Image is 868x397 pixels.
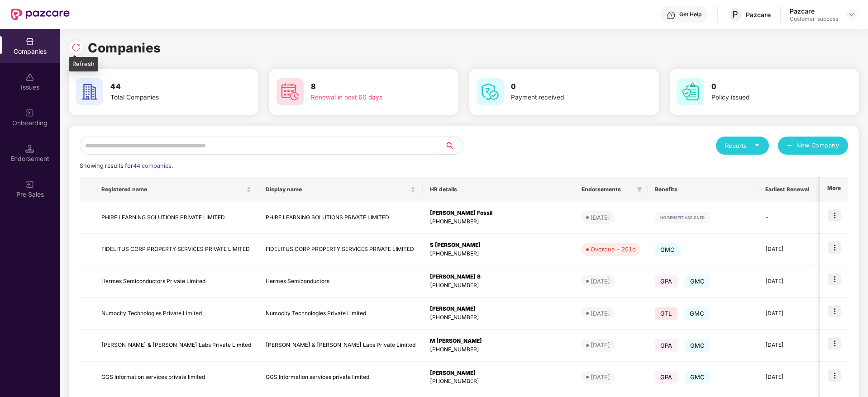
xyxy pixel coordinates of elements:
span: Showing results for [80,162,173,169]
h3: 8 [311,81,425,93]
th: More [820,177,848,202]
div: Policy issued [711,93,825,103]
img: svg+xml;base64,PHN2ZyB4bWxucz0iaHR0cDovL3d3dy53My5vcmcvMjAwMC9zdmciIHdpZHRoPSI2MCIgaGVpZ2h0PSI2MC... [677,78,704,105]
td: Hermes Semiconductors Private Limited [94,265,258,298]
td: [DATE] [758,298,816,330]
span: GMC [685,275,711,288]
button: plusNew Company [778,137,848,155]
span: Display name [266,186,409,193]
td: PHIRE LEARNING SOLUTIONS PRIVATE LIMITED [258,202,423,234]
span: GMC [685,339,711,352]
span: GMC [655,243,681,256]
div: Overdue - 261d [591,245,636,254]
div: Refresh [69,57,98,71]
span: Endorsements [582,186,633,193]
img: svg+xml;base64,PHN2ZyBpZD0iQ29tcGFuaWVzIiB4bWxucz0iaHR0cDovL3d3dy53My5vcmcvMjAwMC9zdmciIHdpZHRoPS... [25,37,34,46]
img: icon [828,305,841,317]
div: [DATE] [591,309,610,318]
div: Total Companies [110,93,224,103]
td: [DATE] [758,234,816,266]
div: M [PERSON_NAME] [430,337,567,345]
td: [DATE] [758,330,816,362]
td: GGS Information services private limited [258,362,423,394]
th: Registered name [94,177,258,202]
th: Issues [816,177,855,202]
th: HR details [423,177,574,202]
div: Pazcare [746,10,771,19]
div: Reports [725,141,760,150]
span: GPA [655,275,678,288]
span: plus [787,142,793,150]
div: Get Help [679,11,701,18]
div: S [PERSON_NAME] [430,241,567,250]
span: Registered name [101,186,244,193]
td: GGS Information services private limited [94,362,258,394]
img: svg+xml;base64,PHN2ZyBpZD0iSXNzdWVzX2Rpc2FibGVkIiB4bWxucz0iaHR0cDovL3d3dy53My5vcmcvMjAwMC9zdmciIH... [25,73,34,82]
span: GPA [655,371,678,383]
img: icon [828,241,841,254]
div: [DATE] [591,213,610,222]
td: [DATE] [758,362,816,394]
th: Earliest Renewal [758,177,816,202]
td: [PERSON_NAME] & [PERSON_NAME] Labs Private Limited [258,330,423,362]
div: [PHONE_NUMBER] [430,217,567,226]
div: [DATE] [591,373,610,382]
td: Numocity Technologies Private Limited [258,298,423,330]
img: New Pazcare Logo [11,9,70,20]
td: Numocity Technologies Private Limited [94,298,258,330]
span: GMC [685,371,711,383]
img: svg+xml;base64,PHN2ZyB3aWR0aD0iMjAiIGhlaWdodD0iMjAiIHZpZXdCb3g9IjAgMCAyMCAyMCIgZmlsbD0ibm9uZSIgeG... [25,180,34,189]
img: svg+xml;base64,PHN2ZyBpZD0iUmVsb2FkLTMyeDMyIiB4bWxucz0iaHR0cDovL3d3dy53My5vcmcvMjAwMC9zdmciIHdpZH... [72,43,81,52]
td: [PERSON_NAME] & [PERSON_NAME] Labs Private Limited [94,330,258,362]
span: caret-down [754,142,760,148]
span: GTL [655,307,677,320]
h3: 44 [110,81,224,93]
img: svg+xml;base64,PHN2ZyB3aWR0aD0iMTQuNSIgaGVpZ2h0PSIxNC41IiB2aWV3Qm94PSIwIDAgMTYgMTYiIGZpbGw9Im5vbm... [25,144,34,153]
div: [PERSON_NAME] [430,305,567,313]
div: [PERSON_NAME] S [430,273,567,281]
td: - [758,202,816,234]
td: FIDELITUS CORP PROPERTY SERVICES PRIVATE LIMITED [258,234,423,266]
span: filter [637,187,642,192]
div: Payment received [511,93,625,103]
img: icon [828,337,841,350]
img: svg+xml;base64,PHN2ZyB4bWxucz0iaHR0cDovL3d3dy53My5vcmcvMjAwMC9zdmciIHdpZHRoPSI2MCIgaGVpZ2h0PSI2MC... [477,78,504,105]
span: GPA [655,339,678,352]
img: icon [828,209,841,222]
span: P [732,9,738,20]
td: FIDELITUS CORP PROPERTY SERVICES PRIVATE LIMITED [94,234,258,266]
img: svg+xml;base64,PHN2ZyB4bWxucz0iaHR0cDovL3d3dy53My5vcmcvMjAwMC9zdmciIHdpZHRoPSI2MCIgaGVpZ2h0PSI2MC... [277,78,304,105]
div: [PERSON_NAME] [430,369,567,378]
div: [PHONE_NUMBER] [430,377,567,386]
td: Hermes Semiconductors [258,265,423,298]
span: New Company [796,141,839,150]
td: [DATE] [758,265,816,298]
div: [PHONE_NUMBER] [430,281,567,290]
div: [PHONE_NUMBER] [430,250,567,258]
img: svg+xml;base64,PHN2ZyBpZD0iSGVscC0zMngzMiIgeG1sbnM9Imh0dHA6Ly93d3cudzMub3JnLzIwMDAvc3ZnIiB3aWR0aD... [667,11,676,20]
img: svg+xml;base64,PHN2ZyB4bWxucz0iaHR0cDovL3d3dy53My5vcmcvMjAwMC9zdmciIHdpZHRoPSI2MCIgaGVpZ2h0PSI2MC... [76,78,103,105]
div: [DATE] [591,277,610,286]
span: search [444,142,463,149]
img: svg+xml;base64,PHN2ZyB3aWR0aD0iMjAiIGhlaWdodD0iMjAiIHZpZXdCb3g9IjAgMCAyMCAyMCIgZmlsbD0ibm9uZSIgeG... [25,109,34,118]
h3: 0 [711,81,825,93]
img: icon [828,273,841,285]
div: [PHONE_NUMBER] [430,313,567,322]
img: svg+xml;base64,PHN2ZyBpZD0iRHJvcGRvd24tMzJ4MzIiIHhtbG5zPSJodHRwOi8vd3d3LnczLm9yZy8yMDAwL3N2ZyIgd2... [848,11,855,18]
div: Customer_success [790,15,838,23]
div: [DATE] [591,340,610,350]
button: search [444,137,463,155]
img: svg+xml;base64,PHN2ZyB4bWxucz0iaHR0cDovL3d3dy53My5vcmcvMjAwMC9zdmciIHdpZHRoPSIxMjIiIGhlaWdodD0iMj... [655,212,710,223]
div: Pazcare [790,7,838,15]
th: Display name [258,177,423,202]
h1: Companies [88,38,161,58]
div: [PERSON_NAME] Fossil [430,209,567,217]
span: 44 companies. [133,162,173,169]
th: Benefits [648,177,758,202]
div: [PHONE_NUMBER] [430,345,567,354]
h3: 0 [511,81,625,93]
div: Renewal in next 60 days [311,93,425,103]
span: filter [635,184,644,195]
img: icon [828,369,841,382]
td: PHIRE LEARNING SOLUTIONS PRIVATE LIMITED [94,202,258,234]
